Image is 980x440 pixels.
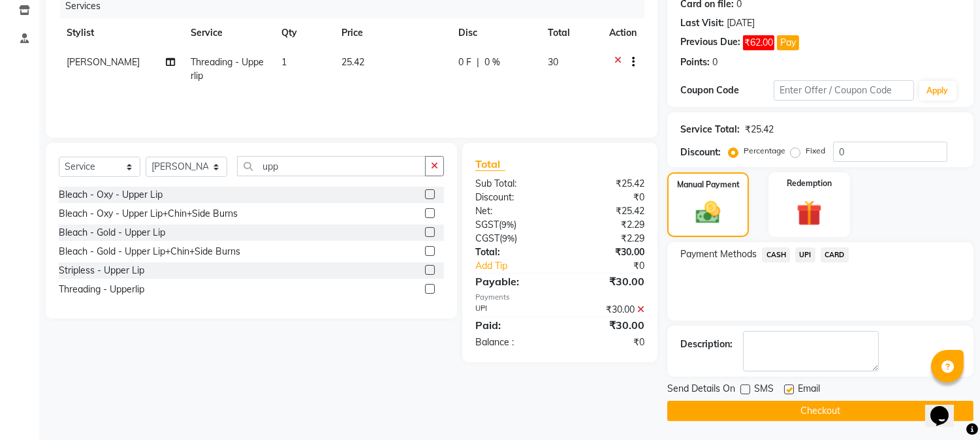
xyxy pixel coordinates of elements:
[466,204,560,218] div: Net:
[466,218,560,232] div: ( )
[601,18,644,48] th: Action
[450,18,540,48] th: Disc
[744,145,785,157] label: Percentage
[774,80,913,101] input: Enter Offer / Coupon Code
[59,207,238,221] div: Bleach - Oxy - Upper Lip+Chin+Side Burns
[677,179,740,191] label: Manual Payment
[754,382,774,398] span: SMS
[560,204,655,218] div: ₹25.42
[59,18,183,48] th: Stylist
[560,317,655,333] div: ₹30.00
[680,338,733,351] div: Description:
[59,245,240,259] div: Bleach - Gold - Upper Lip+Chin+Side Burns
[560,303,655,317] div: ₹30.00
[501,219,514,230] span: 9%
[466,232,560,245] div: ( )
[798,382,820,398] span: Email
[762,247,790,262] span: CASH
[688,198,727,227] img: _cash.svg
[466,317,560,333] div: Paid:
[789,197,830,229] img: _gift.svg
[59,264,144,277] div: Stripless - Upper Lip
[560,232,655,245] div: ₹2.29
[475,157,505,171] span: Total
[745,123,774,136] div: ₹25.42
[466,177,560,191] div: Sub Total:
[466,259,576,273] a: Add Tip
[59,283,144,296] div: Threading - Upperlip
[680,55,710,69] div: Points:
[183,18,274,48] th: Service
[560,245,655,259] div: ₹30.00
[477,55,479,69] span: |
[680,16,724,30] div: Last Visit:
[466,191,560,204] div: Discount:
[191,56,264,82] span: Threading - Upperlip
[821,247,849,262] span: CARD
[667,401,973,421] button: Checkout
[548,56,559,68] span: 30
[502,233,514,244] span: 9%
[274,18,334,48] th: Qty
[787,178,832,189] label: Redemption
[712,55,718,69] div: 0
[777,35,799,50] button: Pay
[334,18,450,48] th: Price
[680,123,740,136] div: Service Total:
[59,188,163,202] div: Bleach - Oxy - Upper Lip
[560,191,655,204] div: ₹0
[576,259,655,273] div: ₹0
[475,232,499,244] span: CGST
[680,247,757,261] span: Payment Methods
[680,84,774,97] div: Coupon Code
[560,218,655,232] div: ₹2.29
[466,274,560,289] div: Payable:
[541,18,602,48] th: Total
[475,219,499,230] span: SGST
[743,35,774,50] span: ₹62.00
[680,146,721,159] div: Discount:
[667,382,735,398] span: Send Details On
[237,156,426,176] input: Search or Scan
[919,81,956,101] button: Apply
[466,303,560,317] div: UPI
[560,336,655,349] div: ₹0
[795,247,815,262] span: UPI
[680,35,740,50] div: Previous Due:
[67,56,140,68] span: [PERSON_NAME]
[281,56,287,68] span: 1
[466,245,560,259] div: Total:
[466,336,560,349] div: Balance :
[560,274,655,289] div: ₹30.00
[727,16,755,30] div: [DATE]
[458,55,471,69] span: 0 F
[484,55,500,69] span: 0 %
[806,145,825,157] label: Fixed
[59,226,165,240] div: Bleach - Gold - Upper Lip
[475,292,644,303] div: Payments
[560,177,655,191] div: ₹25.42
[925,388,967,427] iframe: chat widget
[341,56,364,68] span: 25.42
